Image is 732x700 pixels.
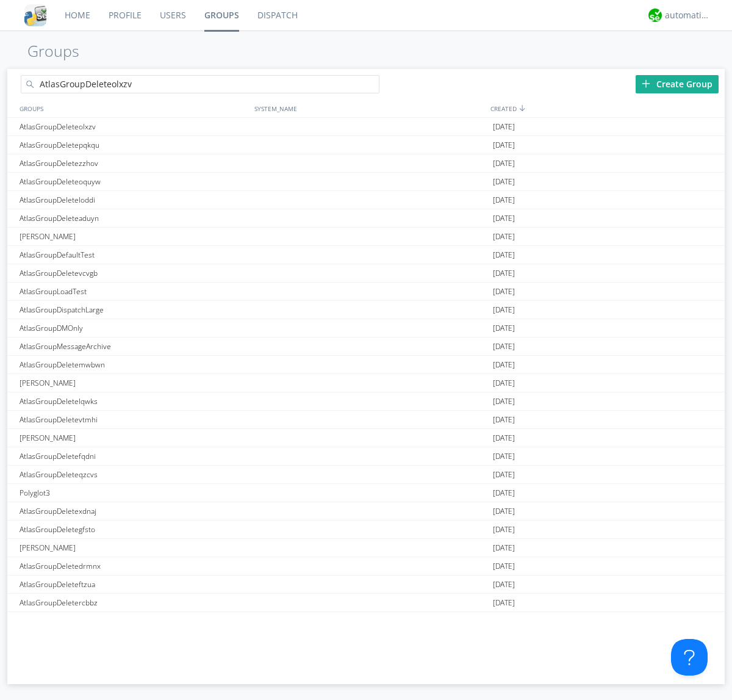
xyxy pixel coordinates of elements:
div: AtlasGroupDispatchLarge [16,301,251,319]
div: [PERSON_NAME] [16,539,251,557]
div: AtlasGroupDeletexdnaj [16,502,251,520]
a: [PERSON_NAME][DATE] [7,539,725,557]
div: AtlasGroupDeletemwbwn [16,356,251,373]
a: AtlasGroupDeletezzhov[DATE] [7,154,725,173]
a: AtlasGroupDeleteftzua[DATE] [7,576,725,594]
a: AtlasGroupDispatchLarge[DATE] [7,301,725,319]
span: [DATE] [493,136,515,154]
span: [DATE] [493,301,515,319]
div: GROUPS [16,99,248,117]
div: AtlasGroupMessageArchive [16,337,251,355]
div: CREATED [487,99,725,117]
div: AtlasGroupDeleteaduyn [16,209,251,227]
a: AtlasGroupDeletepqkqu[DATE] [7,136,725,154]
a: AtlasGroupDeleteaduyn[DATE] [7,209,725,228]
a: AtlasGroupDefaultTest[DATE] [7,246,725,264]
a: Polyglot3[DATE] [7,484,725,502]
span: [DATE] [493,154,515,173]
span: [DATE] [493,319,515,337]
a: [PERSON_NAME][DATE] [7,429,725,447]
span: [DATE] [493,209,515,228]
span: [DATE] [493,447,515,466]
a: AtlasGroupDeletelqwks[DATE] [7,392,725,411]
div: AtlasGroupDeletercbbz [16,594,251,612]
div: AtlasGroupDeleteqzcvs [16,466,251,483]
div: AtlasGroupDeleteolxzv [16,118,251,135]
div: AtlasGroupDeletefqdni [16,447,251,465]
span: [DATE] [493,429,515,447]
a: AtlasGroupDeletercbbz[DATE] [7,594,725,612]
div: AtlasGroupDeletehlpaj [16,612,251,630]
span: [DATE] [493,392,515,411]
div: AtlasGroupDeletedrmnx [16,557,251,575]
img: d2d01cd9b4174d08988066c6d424eccd [648,9,662,22]
div: AtlasGroupDeleteoquyw [16,173,251,190]
span: [DATE] [493,466,515,484]
a: AtlasGroupDeleteloddi[DATE] [7,191,725,209]
span: [DATE] [493,612,515,630]
span: [DATE] [493,118,515,136]
div: AtlasGroupDeletevtmhi [16,411,251,428]
span: [DATE] [493,337,515,356]
a: AtlasGroupLoadTest[DATE] [7,283,725,301]
div: AtlasGroupDeletepqkqu [16,136,251,154]
a: [PERSON_NAME][DATE] [7,228,725,246]
iframe: Toggle Customer Support [671,639,708,676]
span: [DATE] [493,557,515,576]
div: AtlasGroupDeleteloddi [16,191,251,209]
span: [DATE] [493,411,515,429]
div: Create Group [636,75,719,93]
a: AtlasGroupDeletegfsto[DATE] [7,521,725,539]
span: [DATE] [493,191,515,209]
span: [DATE] [493,264,515,283]
span: [DATE] [493,283,515,301]
div: AtlasGroupDefaultTest [16,246,251,264]
div: [PERSON_NAME] [16,429,251,447]
a: AtlasGroupDeleteolxzv[DATE] [7,118,725,136]
a: AtlasGroupDeleteqzcvs[DATE] [7,466,725,484]
a: [PERSON_NAME][DATE] [7,374,725,392]
div: [PERSON_NAME] [16,228,251,245]
span: [DATE] [493,521,515,539]
img: plus.svg [642,79,650,88]
a: AtlasGroupDeletedrmnx[DATE] [7,557,725,576]
span: [DATE] [493,484,515,502]
div: AtlasGroupLoadTest [16,283,251,300]
a: AtlasGroupDeletehlpaj[DATE] [7,612,725,630]
div: AtlasGroupDeletezzhov [16,154,251,172]
div: AtlasGroupDeleteftzua [16,576,251,593]
div: automation+atlas [665,9,711,21]
span: [DATE] [493,502,515,521]
a: AtlasGroupDeletevtmhi[DATE] [7,411,725,429]
span: [DATE] [493,374,515,392]
span: [DATE] [493,356,515,374]
span: [DATE] [493,173,515,191]
div: AtlasGroupDMOnly [16,319,251,337]
a: AtlasGroupDeleteoquyw[DATE] [7,173,725,191]
span: [DATE] [493,576,515,594]
div: SYSTEM_NAME [251,99,487,117]
a: AtlasGroupDeletevcvgb[DATE] [7,264,725,283]
div: Polyglot3 [16,484,251,502]
span: [DATE] [493,228,515,246]
div: AtlasGroupDeletelqwks [16,392,251,410]
span: [DATE] [493,246,515,264]
a: AtlasGroupDeletefqdni[DATE] [7,447,725,466]
span: [DATE] [493,594,515,612]
a: AtlasGroupMessageArchive[DATE] [7,337,725,356]
img: cddb5a64eb264b2086981ab96f4c1ba7 [24,4,46,26]
a: AtlasGroupDeletexdnaj[DATE] [7,502,725,521]
span: [DATE] [493,539,515,557]
div: AtlasGroupDeletegfsto [16,521,251,538]
a: AtlasGroupDMOnly[DATE] [7,319,725,337]
input: Search groups [21,75,379,93]
div: [PERSON_NAME] [16,374,251,392]
div: AtlasGroupDeletevcvgb [16,264,251,282]
a: AtlasGroupDeletemwbwn[DATE] [7,356,725,374]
